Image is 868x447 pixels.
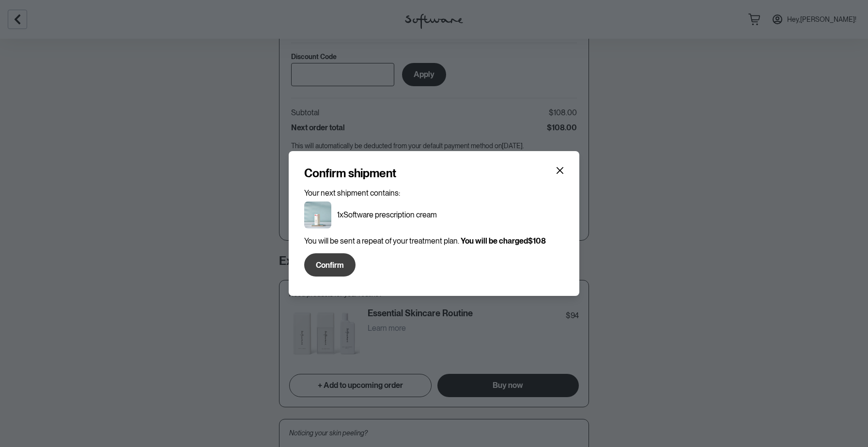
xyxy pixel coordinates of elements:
strong: You will be charged $108 [461,236,546,246]
button: Close [552,163,568,178]
button: Confirm [304,253,356,277]
img: cktujz5yr00003e5x3pznojt7.jpg [304,201,331,229]
span: Confirm [316,261,344,270]
p: You will be sent a repeat of your treatment plan. [304,236,564,246]
p: Your next shipment contains: [304,188,564,198]
p: 1x Software prescription cream [337,210,437,219]
h4: Confirm shipment [304,167,396,181]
